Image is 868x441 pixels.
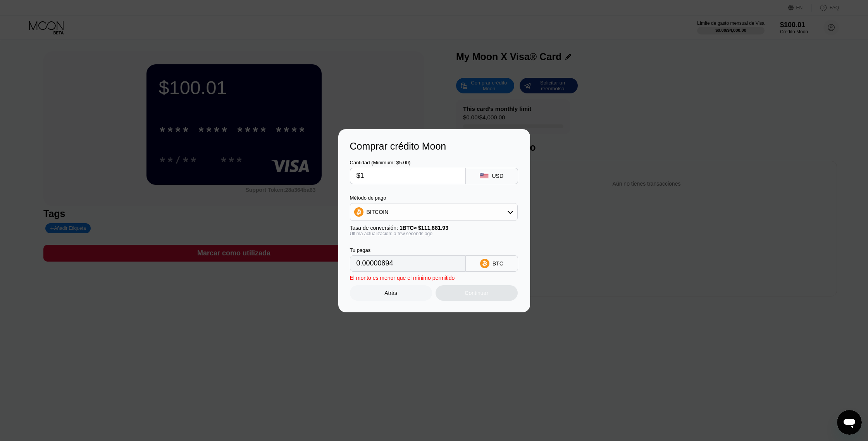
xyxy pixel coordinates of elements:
[384,290,397,296] div: Atrás
[350,225,518,231] div: Tasa de conversión:
[350,275,455,281] div: El monto es menor que el mínimo permitido
[367,209,389,215] div: BITCOIN
[493,260,503,267] div: BTC
[350,195,518,201] div: Método de pago
[356,168,459,184] input: $0.00
[350,204,517,220] div: BITCOIN
[400,225,448,231] span: 1 BTC ≈ $111,881.93
[350,160,466,165] div: Cantidad (Minimum: $5.00)
[492,173,503,179] div: USD
[350,141,518,152] div: Comprar crédito Moon
[350,231,518,236] div: Última actualización: a few seconds ago
[350,285,432,301] div: Atrás
[350,247,466,253] div: Tu pagas
[837,410,862,435] iframe: Botón para iniciar la ventana de mensajería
